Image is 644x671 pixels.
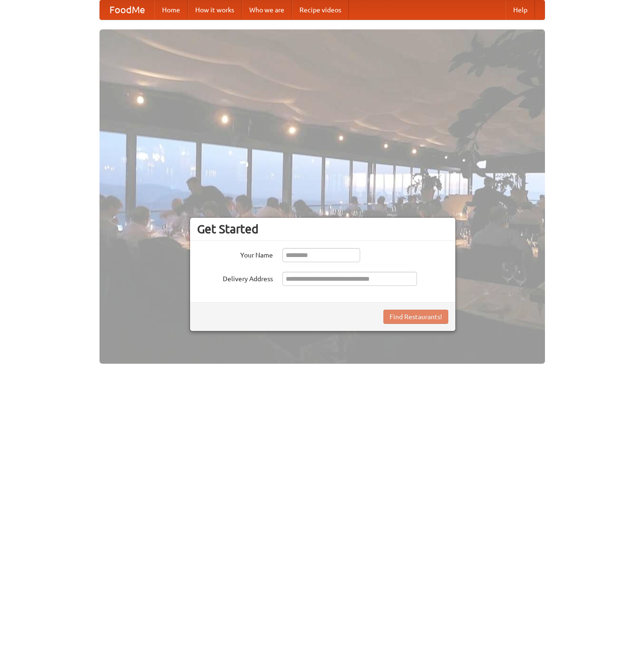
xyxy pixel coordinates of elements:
[100,0,154,19] a: FoodMe
[292,0,349,19] a: Recipe videos
[242,0,292,19] a: Who we are
[506,0,535,19] a: Help
[197,222,448,236] h3: Get Started
[154,0,188,19] a: Home
[197,248,273,260] label: Your Name
[188,0,242,19] a: How it works
[383,310,448,324] button: Find Restaurants!
[197,272,273,284] label: Delivery Address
